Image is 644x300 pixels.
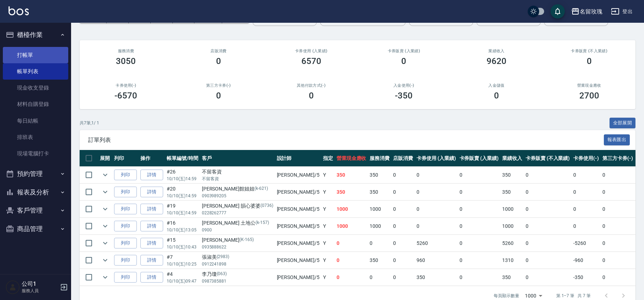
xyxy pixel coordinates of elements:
td: 0 [415,218,458,235]
span: 訂單列表 [88,136,604,144]
td: #20 [165,184,200,200]
th: 操作 [139,150,165,167]
p: (K-165) [240,236,254,244]
td: 0 [571,218,601,235]
td: 0 [458,218,501,235]
p: (063) [217,270,227,278]
th: 卡券使用 (入業績) [415,150,458,167]
button: expand row [100,221,111,231]
a: 詳情 [140,221,163,232]
a: 現金收支登錄 [3,80,68,96]
button: 報表及分析 [3,183,68,202]
td: 0 [391,218,415,235]
a: 打帳單 [3,47,68,63]
td: [PERSON_NAME] /5 [275,201,321,218]
p: 10/10 (五) 10:43 [167,244,198,250]
p: 每頁顯示數量 [494,293,519,299]
td: Y [321,167,335,183]
td: 350 [500,184,524,200]
td: -960 [571,252,601,269]
td: -5260 [571,235,601,252]
td: 0 [458,184,501,200]
h2: 卡券使用 (入業績) [273,49,349,53]
td: 0 [601,252,635,269]
td: 0 [458,252,501,269]
td: 350 [368,184,391,200]
td: 350 [500,167,524,183]
p: 服務人員 [22,288,58,294]
td: 0 [601,201,635,218]
td: Y [321,218,335,235]
img: Person [6,280,20,294]
td: Y [321,235,335,252]
th: 業績收入 [500,150,524,167]
h3: 9620 [487,56,506,66]
h3: 0 [216,91,221,101]
div: 不留客資 [202,168,273,176]
h2: 入金使用(-) [366,83,442,88]
p: 0228262777 [202,210,273,216]
a: 帳單列表 [3,63,68,80]
p: 0935888622 [202,244,273,250]
th: 卡券販賣 (不入業績) [524,150,571,167]
td: 1000 [500,201,524,218]
td: 350 [415,269,458,286]
td: [PERSON_NAME] /5 [275,252,321,269]
td: 1000 [500,218,524,235]
td: 0 [524,218,571,235]
th: 第三方卡券(-) [601,150,635,167]
button: expand row [100,204,111,214]
td: 0 [415,167,458,183]
h3: 服務消費 [88,49,164,53]
td: 0 [391,201,415,218]
td: 0 [458,201,501,218]
h3: -6570 [114,91,137,101]
a: 詳情 [140,238,163,249]
td: #15 [165,235,200,252]
td: [PERSON_NAME] /5 [275,269,321,286]
button: 預約管理 [3,165,68,183]
td: 960 [415,252,458,269]
button: 全部展開 [610,118,636,129]
td: 1000 [368,218,391,235]
button: 列印 [114,170,137,181]
p: 0900 [202,227,273,233]
td: [PERSON_NAME] /5 [275,167,321,183]
td: 0 [571,184,601,200]
td: 0 [391,269,415,286]
td: 350 [368,167,391,183]
td: -350 [571,269,601,286]
th: 客戶 [200,150,275,167]
h3: 0 [216,56,221,66]
th: 卡券使用(-) [571,150,601,167]
div: [PERSON_NAME]館姐姐 [202,185,273,193]
th: 展開 [98,150,112,167]
h3: 3050 [116,56,136,66]
h5: 公司1 [22,280,58,288]
h2: 卡券販賣 (入業績) [366,49,442,53]
p: 共 7 筆, 1 / 1 [80,120,99,126]
button: expand row [100,272,111,283]
button: 客戶管理 [3,201,68,220]
td: 1310 [500,252,524,269]
button: 列印 [114,187,137,198]
div: 李乃瓊 [202,270,273,278]
td: 0 [601,184,635,200]
td: 0 [458,167,501,183]
td: 0 [391,167,415,183]
button: expand row [100,238,111,248]
td: 350 [335,167,368,183]
th: 列印 [112,150,139,167]
button: expand row [100,170,111,180]
h3: -350 [395,91,413,101]
td: 0 [524,184,571,200]
th: 營業現金應收 [335,150,368,167]
td: 5260 [415,235,458,252]
button: 登出 [608,5,635,18]
div: [PERSON_NAME] 韻心婆婆 [202,202,273,210]
td: 0 [524,252,571,269]
h2: 入金儲值 [459,83,535,88]
h3: 0 [401,56,406,66]
td: 0 [601,167,635,183]
th: 卡券販賣 (入業績) [458,150,501,167]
